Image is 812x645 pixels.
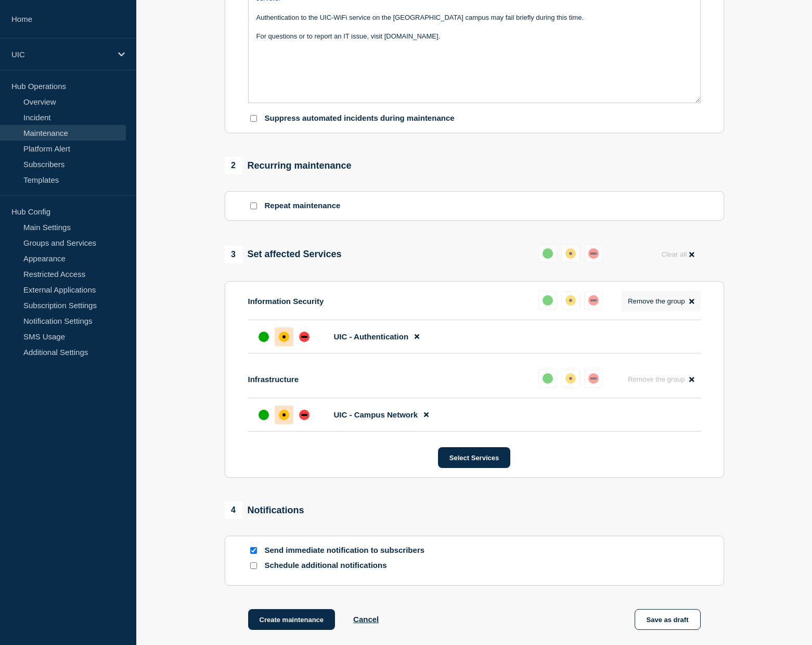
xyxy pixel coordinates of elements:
button: Clear all [655,244,700,264]
span: 4 [225,501,242,519]
span: Remove the group [628,297,685,305]
p: Suppress automated incidents during maintenance [265,113,455,123]
div: down [588,248,599,259]
div: up [543,373,553,384]
div: affected [279,332,289,342]
span: UIC - Authentication [334,332,409,341]
button: Select Services [438,447,510,468]
button: down [584,369,603,388]
button: Remove the group [622,369,701,389]
p: Repeat maintenance [265,201,341,211]
div: Notifications [225,501,304,519]
div: Recurring maintenance [225,157,352,174]
button: Cancel [353,615,379,624]
span: UIC - Campus Network [334,410,418,419]
p: Information Security [248,297,324,306]
p: For questions or to report an IT issue, visit [DOMAIN_NAME]. [256,32,692,41]
input: Schedule additional notifications [250,562,257,569]
div: Set affected Services [225,246,342,263]
div: affected [279,410,289,420]
div: down [588,295,599,306]
div: affected [565,373,576,384]
input: Suppress automated incidents during maintenance [250,115,257,122]
button: affected [561,244,580,263]
div: affected [565,295,576,306]
button: up [538,244,557,263]
button: down [584,291,603,310]
div: down [299,410,310,420]
div: affected [565,248,576,259]
div: down [299,332,310,342]
button: affected [561,369,580,388]
button: down [584,244,603,263]
button: Remove the group [622,291,701,311]
p: Authentication to the UIC-WiFi service on the [GEOGRAPHIC_DATA] campus may fail briefly during th... [256,13,692,22]
div: up [543,295,553,306]
span: Remove the group [628,375,685,383]
button: affected [561,291,580,310]
span: 2 [225,157,242,174]
span: 3 [225,246,242,263]
div: up [259,332,269,342]
input: Send immediate notification to subscribers [250,547,257,554]
button: Save as draft [635,609,701,630]
div: up [543,248,553,259]
p: Send immediate notification to subscribers [265,546,431,555]
p: Schedule additional notifications [265,561,431,571]
button: up [538,291,557,310]
button: up [538,369,557,388]
button: Create maintenance [248,609,336,630]
div: up [259,410,269,420]
p: UIC [11,50,111,59]
input: Repeat maintenance [250,203,257,209]
p: Infrastructure [248,375,299,384]
div: down [588,373,599,384]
